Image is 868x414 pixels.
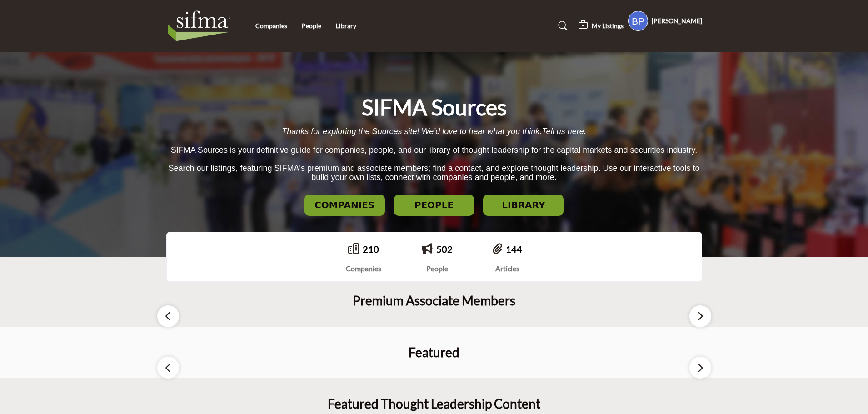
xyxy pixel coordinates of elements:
h2: LIBRARY [486,200,561,210]
button: Show hide supplier dropdown [628,11,648,31]
div: People [422,263,453,274]
a: Tell us here [542,127,584,136]
h5: My Listings [592,22,624,30]
span: Thanks for exploring the Sources site! We’d love to hear what you think. . [282,127,586,136]
h5: [PERSON_NAME] [652,16,702,25]
span: SIFMA Sources is your definitive guide for companies, people, and our library of thought leadersh... [171,145,697,155]
a: 502 [436,244,453,254]
div: Articles [493,263,522,274]
img: Site Logo [166,8,237,44]
a: Library [336,22,356,30]
h2: COMPANIES [307,200,382,210]
button: LIBRARY [483,195,564,216]
div: My Listings [579,20,624,31]
h2: Featured [409,345,459,360]
a: People [302,22,321,30]
h2: Premium Associate Members [353,293,515,309]
h1: SIFMA Sources [362,93,507,121]
a: 210 [363,244,379,254]
h2: Featured Thought Leadership Content [328,396,540,412]
button: COMPANIES [304,195,385,216]
button: PEOPLE [394,195,474,216]
span: Search our listings, featuring SIFMA's premium and associate members; find a contact, and explore... [168,164,699,182]
a: Companies [255,22,287,30]
a: Search [549,19,574,33]
div: Companies [346,263,381,274]
a: 144 [506,244,522,254]
h2: PEOPLE [397,200,472,210]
